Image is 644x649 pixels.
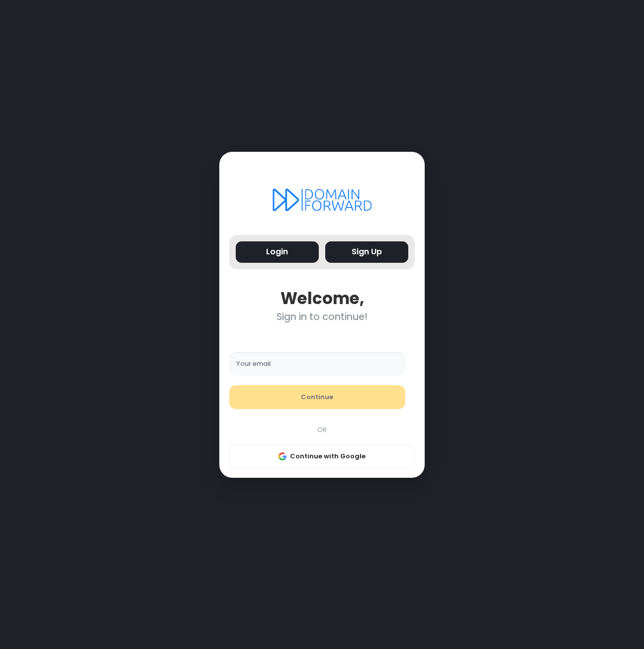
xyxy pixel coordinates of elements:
[229,289,415,308] div: Welcome,
[229,444,415,468] button: Continue with Google
[229,311,415,323] div: Sign in to continue!
[224,425,420,435] div: OR
[325,241,408,263] button: Sign Up
[236,241,319,263] button: Login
